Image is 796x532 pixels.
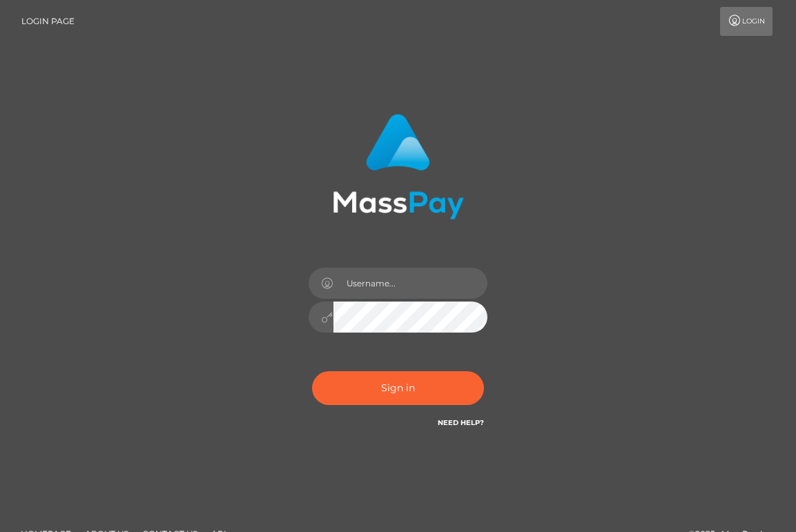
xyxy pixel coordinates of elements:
a: Need Help? [438,418,484,427]
a: Login Page [21,7,75,36]
input: Username... [333,268,488,299]
img: MassPay Login [333,114,464,219]
a: Login [720,7,773,36]
button: Sign in [312,371,485,405]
